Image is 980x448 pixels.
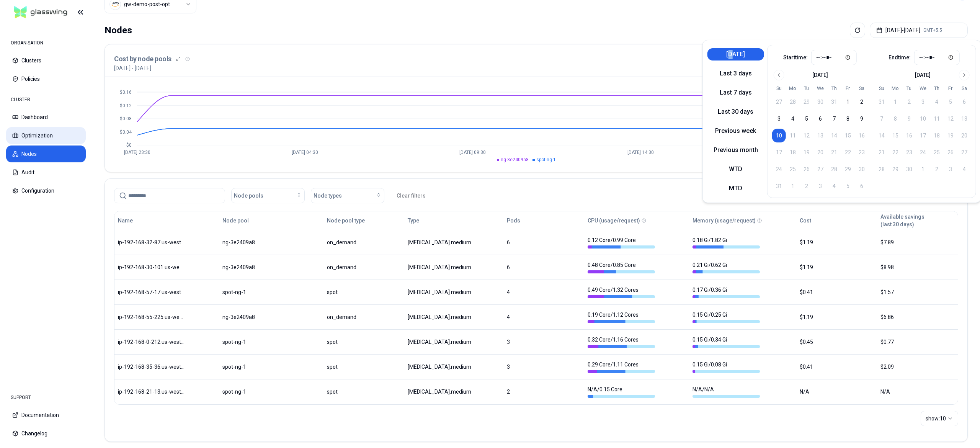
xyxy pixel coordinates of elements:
button: 29 [800,95,813,109]
th: Monday [889,85,902,92]
button: Last 3 days [707,67,764,80]
div: t3.medium [408,363,500,371]
button: Audit [6,164,86,181]
div: $1.57 [880,288,954,296]
button: Clusters [6,52,86,69]
span: GMT+5.5 [923,27,942,33]
div: Nodes [105,23,132,38]
button: Go to next month [959,70,970,80]
div: t3.medium [408,313,500,321]
button: Node types [311,188,384,203]
p: [DATE] - [DATE] [114,64,151,72]
button: 8 [841,112,855,126]
div: ORGANISATION [6,35,86,51]
button: Previous month [707,144,764,156]
button: 27 [772,95,786,109]
button: Previous week [707,125,764,137]
button: CPU (usage/request) [588,213,640,228]
div: $1.19 [800,313,874,321]
div: $0.41 [800,363,874,371]
button: Cost [800,213,811,228]
button: Node pool [222,213,249,228]
div: 0.29 Core / 1.11 Cores [588,361,655,373]
div: 0.15 Gi / 0.25 Gi [693,311,760,323]
div: $0.45 [800,338,874,346]
div: 0.32 Core / 1.16 Cores [588,336,655,348]
h3: Cost by node pools [114,54,171,64]
div: ip-192-168-30-101.us-west-1.compute.internal [118,263,185,271]
button: Policies [6,70,86,87]
div: t3.medium [408,239,500,246]
button: Type [408,213,419,228]
button: Last 7 days [707,87,764,99]
span: ng-3e2409a8 [501,157,529,162]
button: Memory (usage/request) [693,213,756,228]
div: t3.medium [408,388,500,396]
button: 6 [813,112,827,126]
th: Saturday [957,85,971,92]
div: 4 [507,288,581,296]
div: 0.21 Gi / 0.62 Gi [693,261,760,273]
button: WTD [707,163,764,175]
button: Optimization [6,127,86,144]
div: ip-192-168-32-87.us-west-1.compute.internal [118,239,185,246]
button: 10 [772,129,786,142]
div: $6.86 [880,313,954,321]
button: Node pool type [327,213,365,228]
tspan: [DATE] 23:30 [124,150,150,155]
button: 3 [772,112,786,126]
img: GlassWing [11,3,70,21]
div: spot-ng-1 [222,338,290,346]
span: Node types [314,192,342,199]
tspan: [DATE] 04:30 [292,150,318,155]
button: Go to previous month [774,70,784,80]
tspan: $0.16 [120,90,132,95]
label: End time: [889,55,911,60]
div: 3 [507,338,581,346]
button: Configuration [6,182,86,199]
th: Saturday [855,85,869,92]
div: 0.17 Gi / 0.36 Gi [693,286,760,298]
th: Friday [841,85,855,92]
div: gw-demo-post-opt [124,0,170,8]
tspan: $0.04 [120,129,132,135]
div: [DATE] [812,71,828,79]
img: aws [111,0,119,8]
div: ng-3e2409a8 [222,313,290,321]
div: ip-192-168-21-13.us-west-1.compute.internal [118,388,185,396]
button: Dashboard [6,109,86,126]
div: ip-192-168-0-212.us-west-1.compute.internal [118,338,185,346]
div: spot [327,338,401,346]
div: spot [327,388,401,396]
div: 0.15 Gi / 0.34 Gi [693,336,760,348]
tspan: [DATE] 14:30 [627,150,654,155]
th: Sunday [772,85,786,92]
tspan: [DATE] 09:30 [459,150,486,155]
button: Last 30 days [707,106,764,118]
div: 0.49 Core / 1.32 Cores [588,286,655,298]
div: N/A / N/A [693,386,760,398]
div: t3.medium [408,338,500,346]
div: 4 [507,313,581,321]
div: 0.19 Core / 1.12 Cores [588,311,655,323]
div: $2.09 [880,363,954,371]
div: $7.89 [880,239,954,246]
div: 2 [507,388,581,396]
button: 2 [855,95,869,109]
div: 0.12 Core / 0.99 Core [588,236,655,249]
button: 4 [786,112,800,126]
button: 30 [813,95,827,109]
div: CLUSTER [6,92,86,107]
div: on_demand [327,263,401,271]
div: $0.77 [880,338,954,346]
div: 0.15 Gi / 0.08 Gi [693,361,760,373]
div: spot [327,288,401,296]
button: 9 [855,112,869,126]
div: 3 [507,363,581,371]
button: [DATE]-[DATE]GMT+5.5 [870,23,968,38]
tspan: $0 [126,142,132,148]
div: 6 [507,263,581,271]
div: $1.19 [800,239,874,246]
div: spot-ng-1 [222,388,290,396]
button: Nodes [6,146,86,162]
